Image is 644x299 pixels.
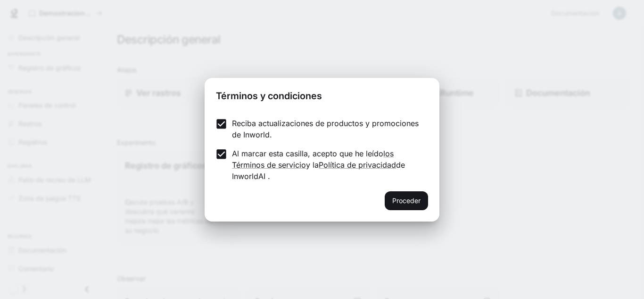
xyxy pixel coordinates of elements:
[232,149,383,158] font: Al marcar esta casilla, acepto que he leído
[392,196,421,205] font: Proceder
[232,119,419,139] font: Reciba actualizaciones de productos y promociones de Inworld.
[385,191,428,210] button: Proceder
[319,160,396,170] a: Política de privacidad
[232,149,394,170] a: los Términos de servicio
[216,90,322,102] font: Términos y condiciones
[232,160,405,181] font: de InworldAI .
[306,160,319,170] font: y la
